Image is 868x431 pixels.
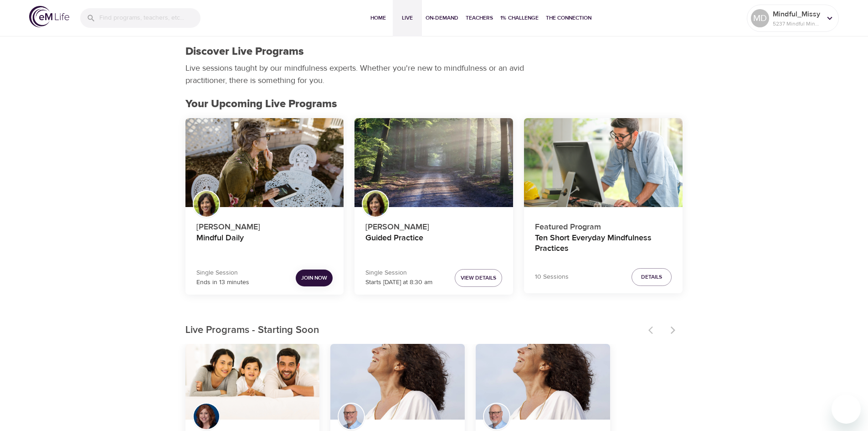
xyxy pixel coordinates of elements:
p: Live Programs - Starting Soon [185,323,643,338]
button: Mindfulness-Based Cognitive Training (MBCT) [185,344,320,420]
span: View Details [461,273,496,283]
p: Single Session [196,268,249,278]
button: Ten Short Everyday Mindfulness Practices [524,118,683,208]
span: On-Demand [426,13,458,23]
p: Starts [DATE] at 8:30 am [365,278,432,287]
p: Featured Program [535,217,672,233]
p: Ends in 13 minutes [196,278,249,287]
h4: Mindful Daily [196,233,333,255]
button: Thoughts are Not Facts [330,344,465,420]
p: Mindful_Missy [773,9,821,20]
span: Live [396,13,418,23]
p: [PERSON_NAME] [365,217,502,233]
button: Details [632,268,672,286]
button: Guided Practice [354,118,513,208]
input: Find programs, teachers, etc... [99,8,200,28]
p: [PERSON_NAME] [196,217,333,233]
span: 1% Challenge [500,13,539,23]
h1: Discover Live Programs [185,45,304,58]
img: logo [29,6,69,27]
span: Teachers [466,13,493,23]
h4: Guided Practice [365,233,502,255]
p: 5237 Mindful Minutes [773,20,821,28]
button: View Details [455,269,502,287]
span: The Connection [546,13,591,23]
p: 10 Sessions [535,272,569,282]
h2: Your Upcoming Live Programs [185,98,683,111]
p: Single Session [365,268,432,278]
span: Details [641,272,662,282]
span: Home [367,13,389,23]
div: MD [751,9,769,27]
h4: Ten Short Everyday Mindfulness Practices [535,233,672,255]
button: Thoughts are Not Facts [476,344,610,420]
iframe: Button to launch messaging window [832,395,861,424]
button: Mindful Daily [185,118,344,208]
span: Join Now [301,273,327,283]
p: Live sessions taught by our mindfulness experts. Whether you're new to mindfulness or an avid pra... [185,62,527,87]
button: Join Now [296,270,333,286]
